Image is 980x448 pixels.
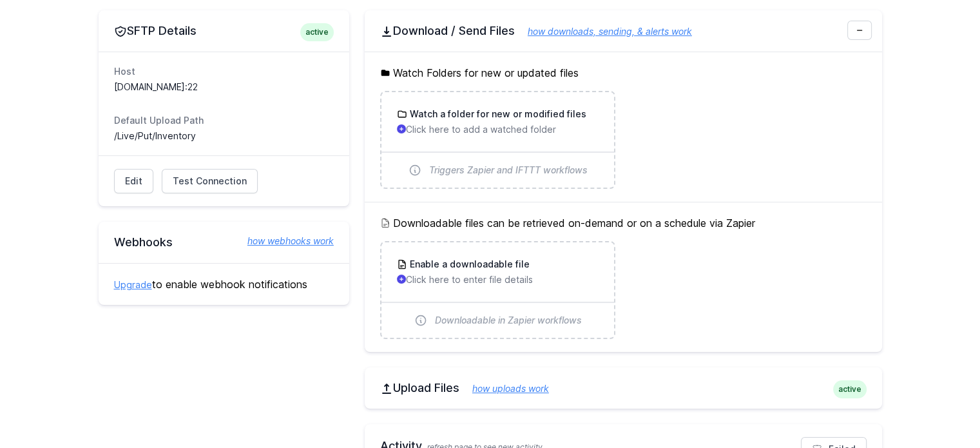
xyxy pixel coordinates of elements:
[300,23,334,41] span: active
[459,383,549,394] a: how uploads work
[833,380,867,398] span: active
[114,81,334,93] dd: [DOMAIN_NAME]:22
[381,92,614,188] a: Watch a folder for new or modified files Click here to add a watched folder Triggers Zapier and I...
[916,384,965,433] iframe: Drift Widget Chat Controller
[380,215,867,231] h5: Downloadable files can be retrieved on-demand or on a schedule via Zapier
[380,65,867,81] h5: Watch Folders for new or updated files
[162,169,258,193] a: Test Connection
[114,130,334,142] dd: /Live/Put/Inventory
[114,279,152,290] a: Upgrade
[435,314,582,327] span: Downloadable in Zapier workflows
[114,235,334,250] h2: Webhooks
[397,123,599,136] p: Click here to add a watched folder
[429,164,588,177] span: Triggers Zapier and IFTTT workflows
[99,263,349,305] div: to enable webhook notifications
[515,26,692,37] a: how downloads, sending, & alerts work
[114,169,153,193] a: Edit
[114,65,334,78] dt: Host
[380,23,867,39] h2: Download / Send Files
[114,114,334,127] dt: Default Upload Path
[235,235,334,248] a: how webhooks work
[114,23,334,39] h2: SFTP Details
[407,258,530,271] h3: Enable a downloadable file
[380,380,867,396] h2: Upload Files
[407,108,586,121] h3: Watch a folder for new or modified files
[173,175,247,188] span: Test Connection
[397,273,599,286] p: Click here to enter file details
[381,242,614,338] a: Enable a downloadable file Click here to enter file details Downloadable in Zapier workflows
